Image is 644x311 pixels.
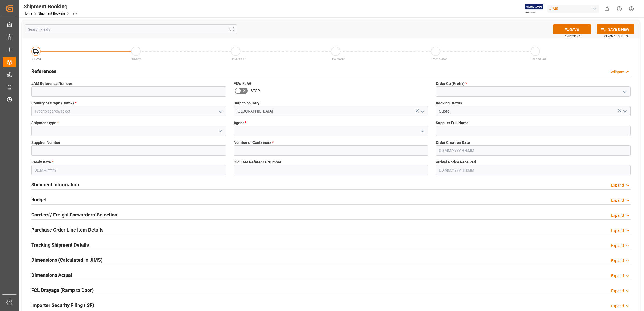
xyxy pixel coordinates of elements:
input: Type to search/select [31,106,226,116]
input: Search Fields [25,24,237,34]
div: Expand [611,213,624,218]
div: JIMS [547,5,599,13]
button: open menu [620,88,628,96]
span: Supplier Number [31,140,60,145]
span: Agent [234,120,246,126]
img: Exertis%20JAM%20-%20Email%20Logo.jpg_1722504956.jpg [525,4,543,13]
span: Order Co (Prefix) [436,81,467,86]
input: DD.MM.YYYY HH:MM [436,165,631,175]
span: STOP [251,88,260,94]
a: Shipment Booking [38,12,65,15]
span: Order Creation Date [436,140,470,145]
span: Ready Date [31,159,53,165]
input: DD.MM.YYYY [31,165,226,175]
span: F&W FLAG [234,81,252,86]
div: Expand [611,228,624,233]
h2: Importer Security Filing (ISF) [31,302,94,309]
span: Completed [432,57,448,61]
div: Expand [611,258,624,264]
h2: References [31,68,56,75]
button: open menu [216,107,224,116]
button: open menu [620,107,628,116]
div: Shipment Booking [23,2,77,11]
div: Collapse [610,69,624,75]
span: Number of Containers [234,140,274,145]
button: open menu [418,127,426,135]
h2: Dimensions Actual [31,271,72,279]
div: Expand [611,198,624,203]
h2: Shipment Information [31,181,79,188]
span: Ctrl/CMD + Shift + S [604,34,628,38]
h2: Tracking Shipment Details [31,241,89,249]
div: Expand [611,288,624,294]
span: Delivered [332,57,345,61]
a: Home [23,12,32,15]
button: SAVE & NEW [597,24,634,34]
span: Quote [32,57,41,61]
button: JIMS [547,4,601,14]
button: open menu [216,127,224,135]
div: Expand [611,183,624,188]
span: Ship to country [234,100,259,106]
span: JAM Reference Number [31,81,72,86]
span: Country of Origin (Suffix) [31,100,76,106]
button: show 0 new notifications [601,3,613,15]
div: Expand [611,243,624,249]
span: Ready [132,57,141,61]
span: Shipment type [31,120,59,126]
button: Help Center [613,3,625,15]
h2: Carriers'/ Freight Forwarders' Selection [31,211,117,218]
span: Old JAM Reference Number [234,159,281,165]
span: Supplier Full Name [436,120,469,126]
div: Expand [611,273,624,279]
h2: Budget [31,196,47,203]
h2: FCL Drayage (Ramp to Door) [31,286,94,294]
span: Booking Status [436,100,462,106]
h2: Purchase Order Line Item Details [31,226,103,233]
input: DD.MM.YYYY HH:MM [436,145,631,156]
button: open menu [418,107,426,116]
button: SAVE [553,24,591,34]
span: Ctrl/CMD + S [565,34,580,38]
span: Arrival Notice Received [436,159,476,165]
span: Cancelled [532,57,546,61]
span: In-Transit [232,57,246,61]
h2: Dimensions (Calculated in JIMS) [31,256,102,264]
div: Expand [611,303,624,309]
